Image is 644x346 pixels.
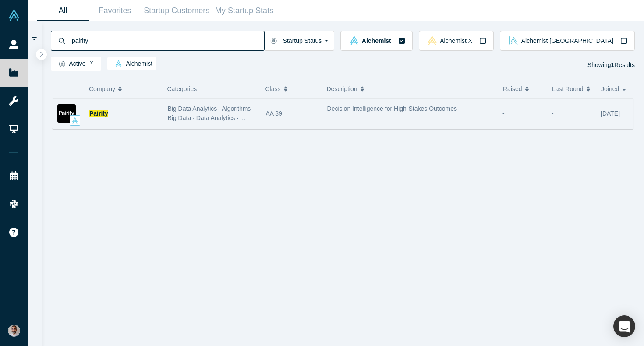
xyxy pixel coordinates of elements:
[601,110,620,117] span: [DATE]
[362,38,391,44] span: Alchemist
[419,31,494,51] button: alchemistx Vault LogoAlchemist X
[503,80,522,98] span: Raised
[89,0,141,21] a: Favorites
[111,60,152,67] span: Alchemist
[552,80,592,98] button: Last Round
[503,80,543,98] button: Raised
[37,0,89,21] a: All
[327,105,457,112] span: Decision Intelligence for High-Stakes Outcomes
[350,36,359,45] img: alchemist Vault Logo
[57,104,76,123] img: Pairity's Logo
[440,38,472,44] span: Alchemist X
[601,80,619,98] span: Joined
[212,0,276,21] a: My Startup Stats
[587,61,635,68] span: Showing Results
[265,80,281,98] span: Class
[500,31,635,51] button: alchemist_aj Vault LogoAlchemist [GEOGRAPHIC_DATA]
[167,85,197,92] span: Categories
[601,80,629,98] button: Joined
[340,31,412,51] button: alchemist Vault LogoAlchemist
[265,80,313,98] button: Class
[270,37,277,44] img: Startup status
[502,110,505,117] span: -
[266,99,318,129] div: AA 39
[55,60,86,67] span: Active
[8,9,20,21] img: Alchemist Vault Logo
[59,60,65,67] img: Startup status
[264,31,335,51] button: Startup Status
[509,36,518,45] img: alchemist_aj Vault Logo
[90,60,94,66] button: Remove Filter
[168,105,255,121] span: Big Data Analytics · Algorithms · Big Data · Data Analytics · ...
[89,80,153,98] button: Company
[89,110,108,117] a: Pairity
[327,80,357,98] span: Description
[552,110,554,117] span: -
[521,38,613,44] span: Alchemist [GEOGRAPHIC_DATA]
[115,60,122,67] img: alchemist Vault Logo
[327,80,494,98] button: Description
[428,36,437,45] img: alchemistx Vault Logo
[89,80,115,98] span: Company
[141,0,212,21] a: Startup Customers
[611,61,615,68] strong: 1
[71,30,264,51] input: Search by company name, class, customer, one-liner or category
[552,80,584,98] span: Last Round
[72,117,78,124] img: alchemist Vault Logo
[8,325,20,337] img: Gotam Bhardwaj's Account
